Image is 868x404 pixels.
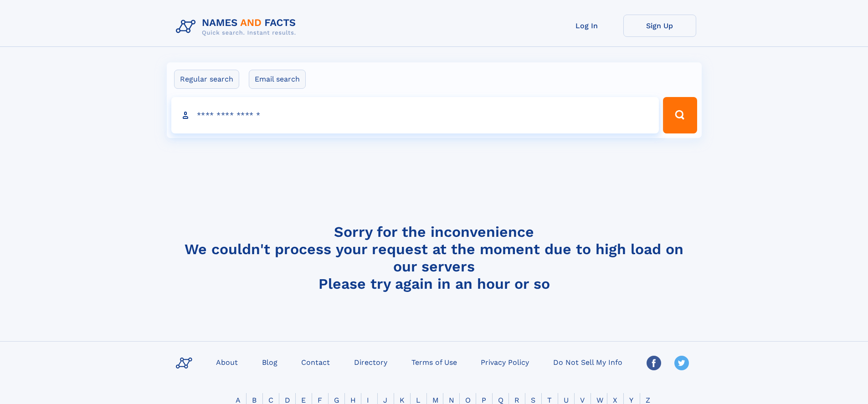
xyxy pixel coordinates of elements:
button: Search Button [663,97,697,133]
a: Terms of Use [408,355,461,368]
a: Do Not Sell My Info [550,355,626,368]
img: Twitter [674,356,689,370]
label: Regular search [174,70,239,89]
a: Log In [550,15,623,37]
img: Facebook [647,356,661,370]
a: Directory [350,355,391,368]
a: About [212,355,241,368]
a: Blog [258,355,281,368]
img: Logo Names and Facts [172,15,303,39]
h4: Sorry for the inconvenience We couldn't process your request at the moment due to high load on ou... [172,223,696,292]
a: Privacy Policy [477,355,533,368]
input: search input [171,97,659,133]
label: Email search [249,70,306,89]
a: Contact [298,355,334,368]
a: Sign Up [623,15,696,37]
